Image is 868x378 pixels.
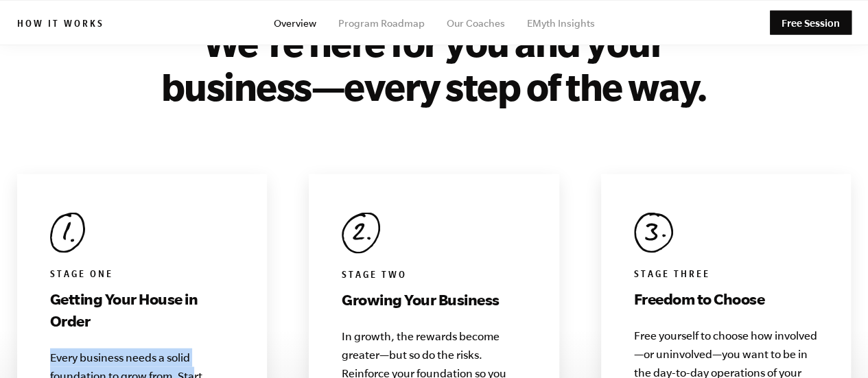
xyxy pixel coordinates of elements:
a: Free Session [770,11,852,35]
a: Program Roadmap [338,18,425,29]
h6: How it works [17,19,104,32]
h6: Stage Three [634,269,819,283]
h2: We're here for you and your business—every step of the way. [160,21,709,108]
a: Overview [274,18,316,29]
h3: Getting Your House in Order [50,288,235,332]
a: Our Coaches [447,18,505,29]
iframe: Chat Widget [799,312,868,378]
h6: Stage Two [342,270,526,283]
h3: Freedom to Choose [634,288,819,310]
img: Stage Three [634,213,673,253]
h6: Stage One [50,269,235,283]
h3: Growing Your Business [342,289,526,311]
img: Stage Two [342,213,380,254]
a: EMyth Insights [527,18,595,29]
img: Stage One [50,213,85,253]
